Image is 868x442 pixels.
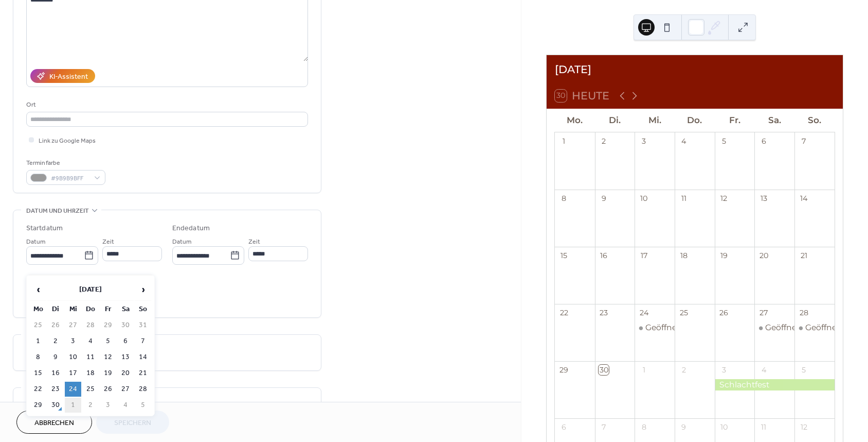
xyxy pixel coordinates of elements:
td: 3 [65,334,81,349]
td: 29 [100,318,116,333]
div: 6 [758,136,769,146]
span: Datum [172,236,191,247]
span: › [135,279,151,300]
div: 18 [679,250,689,261]
td: 15 [30,366,46,381]
div: Startdatum [26,223,63,234]
th: Do [82,302,99,317]
td: 2 [82,398,99,413]
div: Fr. [715,109,755,132]
div: 2 [599,136,609,146]
td: 25 [30,318,46,333]
th: Di [47,302,64,317]
span: Zeit [102,236,114,247]
span: Zeit [248,236,260,247]
span: Datum [26,236,45,247]
div: 17 [639,250,649,261]
td: 27 [65,318,81,333]
td: 26 [47,318,64,333]
div: 27 [758,308,769,318]
th: So [135,302,151,317]
th: Mo [30,302,46,317]
div: Mo. [555,109,595,132]
td: 5 [100,334,116,349]
td: 27 [117,382,134,397]
th: Fr [100,302,116,317]
div: 4 [679,136,689,146]
div: 5 [799,365,809,375]
td: 17 [65,366,81,381]
td: 28 [82,318,99,333]
div: 3 [639,136,649,146]
button: KI-Assistent [30,69,95,83]
div: 20 [758,250,769,261]
td: 10 [65,350,81,365]
th: [DATE] [47,279,134,301]
div: So. [794,109,835,132]
div: 6 [559,422,569,432]
td: 21 [135,366,151,381]
div: 11 [758,422,769,432]
th: Sa [117,302,134,317]
div: Di. [595,109,635,132]
td: 24 [65,382,81,397]
div: 11 [679,193,689,203]
div: 23 [599,308,609,318]
td: 30 [117,318,134,333]
div: Geöffnet [754,322,794,333]
td: 16 [47,366,64,381]
th: Mi [65,302,81,317]
div: 26 [719,308,729,318]
td: 25 [82,382,99,397]
td: 31 [135,318,151,333]
button: Abbrechen [16,411,92,434]
div: 1 [559,136,569,146]
span: Datum und uhrzeit [26,206,89,216]
span: #9B9B9BFF [51,173,89,184]
div: 7 [799,136,809,146]
td: 9 [47,350,64,365]
div: 13 [758,193,769,203]
td: 26 [100,382,116,397]
div: Geöffnet [645,322,680,333]
div: 30 [599,365,609,375]
td: 1 [30,334,46,349]
div: 3 [719,365,729,375]
td: 6 [117,334,134,349]
span: ‹ [30,279,46,300]
div: 4 [758,365,769,375]
div: 5 [719,136,729,146]
span: Abbrechen [34,418,74,429]
div: 14 [799,193,809,203]
div: Endedatum [172,223,210,234]
td: 29 [30,398,46,413]
div: 10 [639,193,649,203]
div: 1 [639,365,649,375]
div: 9 [679,422,689,432]
div: Terminfarbe [26,158,103,168]
td: 1 [65,398,81,413]
div: 2 [679,365,689,375]
div: 24 [639,308,649,318]
div: 19 [719,250,729,261]
div: Sa. [755,109,795,132]
div: 12 [799,422,809,432]
td: 5 [135,398,151,413]
td: 19 [100,366,116,381]
div: 25 [679,308,689,318]
div: 29 [559,365,569,375]
div: 12 [719,193,729,203]
td: 18 [82,366,99,381]
span: Link zu Google Maps [39,135,96,146]
div: [DATE] [547,55,843,83]
td: 12 [100,350,116,365]
div: Ort [26,99,306,110]
td: 14 [135,350,151,365]
div: 28 [799,308,809,318]
td: 23 [47,382,64,397]
div: Geöffnet [794,322,835,333]
td: 22 [30,382,46,397]
div: 8 [639,422,649,432]
td: 28 [135,382,151,397]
